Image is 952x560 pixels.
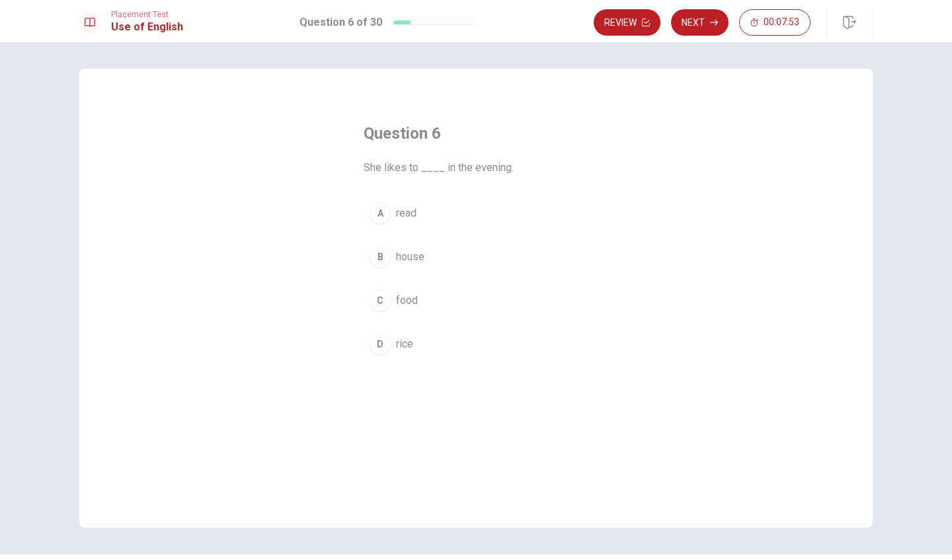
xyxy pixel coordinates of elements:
button: Next [671,9,729,36]
div: C [370,290,391,311]
span: house [396,249,424,265]
h1: Use of English [111,19,183,35]
button: Aread [364,197,588,230]
span: rice [396,336,413,352]
button: Cfood [364,284,588,317]
span: She likes to ____ in the evening. [364,160,588,176]
div: A [370,203,391,224]
span: food [396,293,418,308]
button: Review [594,9,660,36]
button: 00:07:53 [739,9,811,36]
span: 00:07:53 [764,17,799,28]
h1: Question 6 of 30 [299,15,382,30]
button: Drice [364,328,588,361]
span: read [396,205,416,221]
div: D [370,333,391,355]
div: B [370,246,391,267]
span: Placement Test [111,10,183,19]
button: Bhouse [364,240,588,273]
h4: Question 6 [364,123,588,144]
